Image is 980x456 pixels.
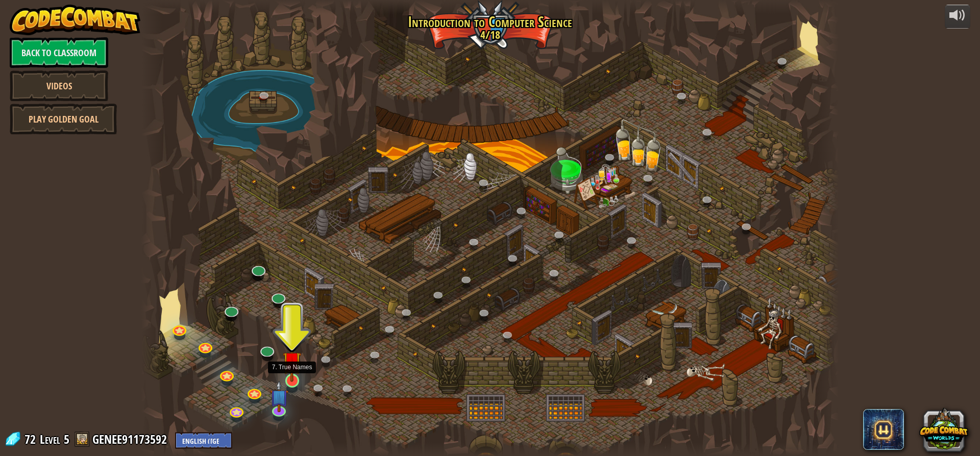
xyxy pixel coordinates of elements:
span: 5 [64,431,69,447]
a: GENEE91173592 [92,431,170,447]
span: 72 [24,431,39,447]
a: Back to Classroom [10,37,108,68]
img: level-banner-unstarted-subscriber.png [269,381,288,413]
span: Level [40,431,60,448]
a: Play Golden Goal [10,104,117,134]
button: Adjust volume [945,5,970,29]
a: Videos [10,70,108,101]
img: level-banner-unstarted.png [283,340,301,382]
img: CodeCombat - Learn how to code by playing a game [10,5,140,35]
